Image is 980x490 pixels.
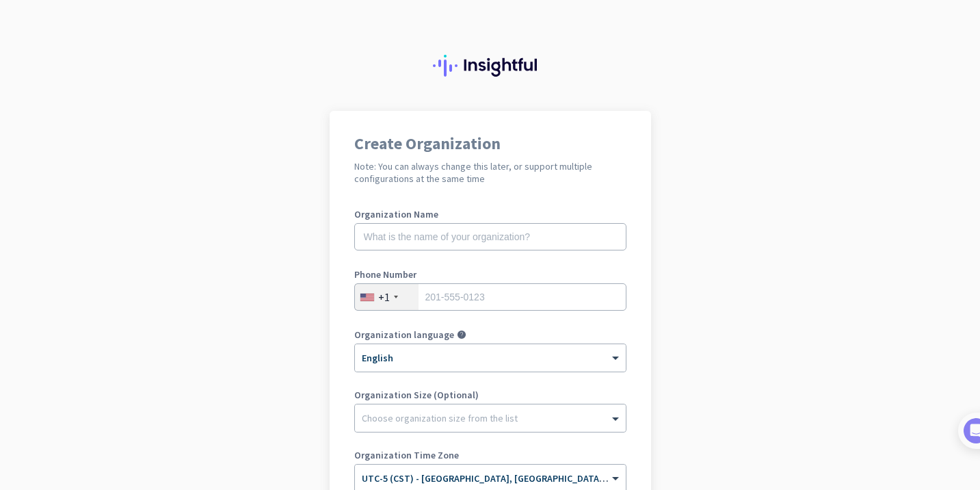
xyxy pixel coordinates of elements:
label: Phone Number [354,270,626,279]
label: Organization Name [354,209,626,219]
i: help [457,330,466,339]
label: Organization Time Zone [354,450,626,460]
input: What is the name of your organization? [354,223,626,250]
input: 201-555-0123 [354,283,626,311]
label: Organization language [354,330,454,339]
label: Organization Size (Optional) [354,390,626,400]
h2: Note: You can always change this later, or support multiple configurations at the same time [354,160,626,185]
img: Insightful [433,55,548,77]
div: +1 [378,290,390,304]
h1: Create Organization [354,136,626,152]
